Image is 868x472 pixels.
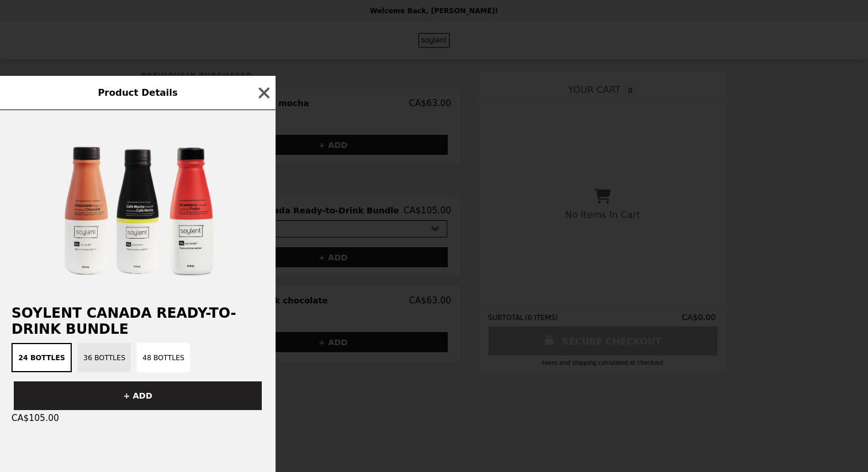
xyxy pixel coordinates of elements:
button: + ADD [14,381,262,410]
button: 24 Bottles [11,343,72,372]
button: 36 Bottles [77,343,131,372]
button: 48 Bottles [137,343,190,372]
span: Product Details [98,87,177,98]
img: 24 Bottles [52,122,224,294]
